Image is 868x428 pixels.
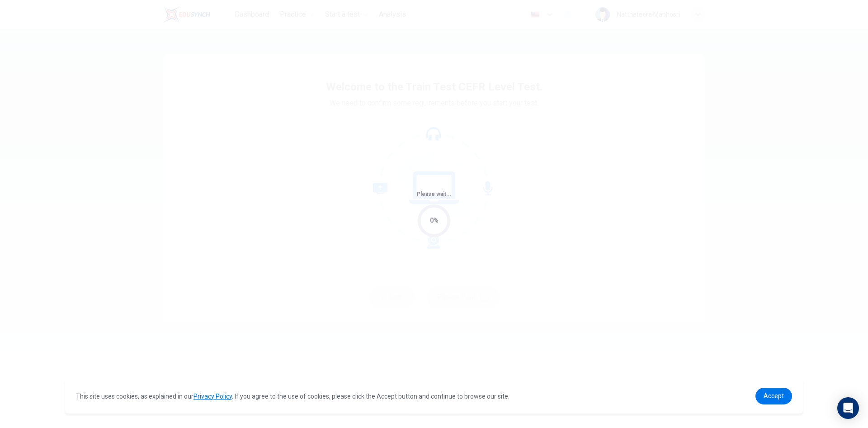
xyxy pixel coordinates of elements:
[755,388,792,404] a: dismiss cookie message
[193,393,232,400] a: Privacy Policy
[430,215,439,226] div: 0%
[65,379,803,414] div: cookieconsent
[417,191,452,197] span: Please wait...
[76,393,509,400] span: This site uses cookies, as explained in our . If you agree to the use of cookies, please click th...
[764,392,784,399] span: Accept
[837,397,859,419] div: Open Intercom Messenger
